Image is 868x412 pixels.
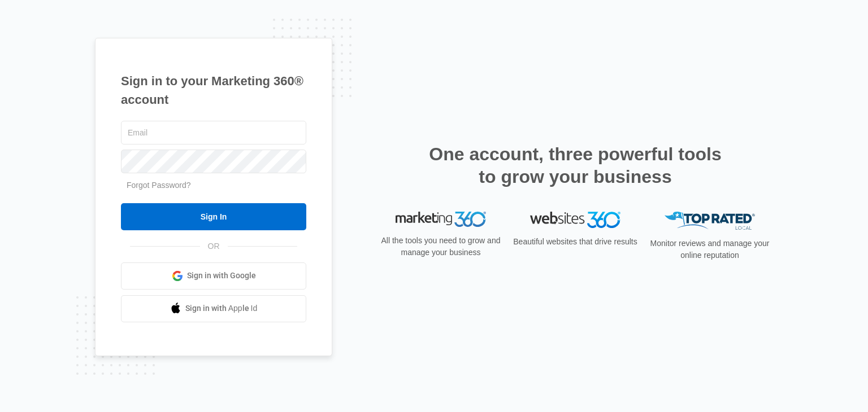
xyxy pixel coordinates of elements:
span: OR [200,240,228,252]
img: Top Rated Local [665,212,755,230]
p: All the tools you need to grow and manage your business [377,235,504,258]
a: Sign in with Google [121,262,306,290]
a: Forgot Password? [127,181,191,190]
input: Sign In [121,203,306,230]
input: Email [121,121,306,144]
h1: Sign in to your Marketing 360® account [121,72,306,109]
span: Sign in with Google [187,270,256,282]
p: Beautiful websites that drive results [512,236,639,248]
a: Sign in with Apple Id [121,295,306,322]
p: Monitor reviews and manage your online reputation [646,238,773,261]
h2: One account, three powerful tools to grow your business [426,143,725,188]
span: Sign in with Apple Id [185,303,258,314]
img: Marketing 360 [396,212,486,227]
img: Websites 360 [530,212,620,228]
